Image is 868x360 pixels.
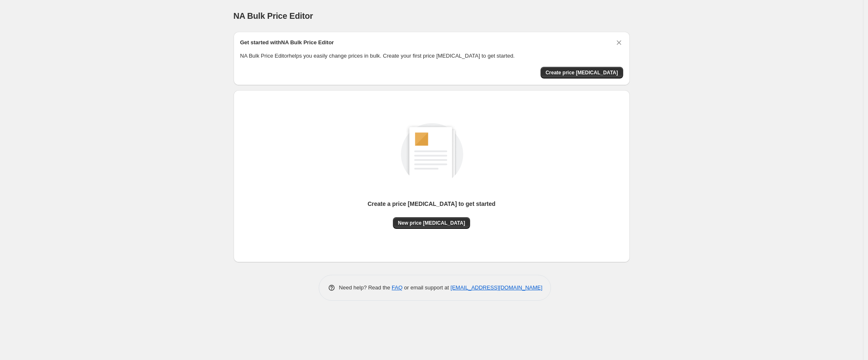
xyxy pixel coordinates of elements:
span: or email support at [403,284,450,291]
span: New price [MEDICAL_DATA] [398,220,465,226]
span: NA Bulk Price Editor [234,11,313,20]
button: Create price change job [541,67,623,79]
p: NA Bulk Price Editor helps you easily change prices in bulk. Create your first price [MEDICAL_DAT... [240,52,623,60]
p: Create a price [MEDICAL_DATA] to get started [367,200,496,208]
a: FAQ [392,284,403,291]
span: Need help? Read the [339,284,392,291]
button: Dismiss card [615,38,623,47]
button: New price [MEDICAL_DATA] [393,217,470,229]
h2: Get started with NA Bulk Price Editor [240,38,334,47]
span: Create price [MEDICAL_DATA] [546,69,618,76]
a: [EMAIL_ADDRESS][DOMAIN_NAME] [450,284,542,291]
